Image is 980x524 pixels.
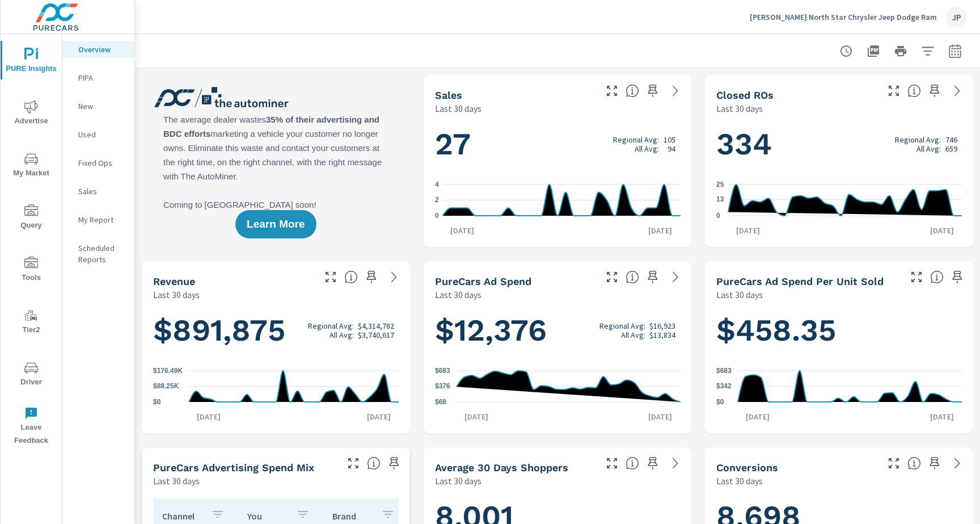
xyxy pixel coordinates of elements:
[926,454,944,472] span: Save this to your personalized report
[62,183,134,200] div: Sales
[4,361,58,389] span: Driver
[716,195,724,203] text: 13
[457,411,496,422] p: [DATE]
[4,152,58,180] span: My Market
[922,225,962,236] p: [DATE]
[358,330,394,339] p: $3,740,617
[613,135,659,144] p: Regional Avg:
[435,196,439,204] text: 2
[945,144,957,153] p: 659
[78,44,125,55] p: Overview
[62,98,134,115] div: New
[62,126,134,143] div: Used
[435,398,446,406] text: $68
[666,268,685,286] a: See more details in report
[153,474,200,488] p: Last 30 days
[668,144,675,153] p: 94
[716,212,720,220] text: 0
[907,456,921,470] span: The number of dealer-specified goals completed by a visitor. [Source: This data is provided by th...
[78,100,125,112] p: New
[666,82,685,100] a: See more details in report
[344,270,358,284] span: Total sales revenue over the selected date range. [Source: This data is sourced from the dealer’s...
[603,82,621,100] button: Make Fullscreen
[4,204,58,232] span: Query
[435,212,439,220] text: 0
[435,462,568,473] h5: Average 30 Days Shoppers
[435,367,450,375] text: $683
[4,406,58,447] span: Leave Feedback
[716,125,962,164] h1: 334
[367,456,381,470] span: This table looks at how you compare to the amount of budget you spend per channel as opposed to y...
[750,12,937,22] p: [PERSON_NAME] North Star Chrysler Jeep Dodge Ram
[907,268,926,286] button: Make Fullscreen
[626,456,639,470] span: A rolling 30 day total of daily Shoppers on the dealership website, averaged over the selected da...
[247,219,305,229] span: Learn More
[435,474,481,488] p: Last 30 days
[916,40,939,62] button: Apply Filters
[644,268,662,286] span: Save this to your personalized report
[626,84,639,98] span: Number of vehicles sold by the dealership over the selected date range. [Source: This data is sou...
[603,268,621,286] button: Make Fullscreen
[78,214,125,225] p: My Report
[885,454,903,472] button: Make Fullscreen
[889,40,912,62] button: Print Report
[442,225,482,236] p: [DATE]
[922,411,962,422] p: [DATE]
[716,462,778,473] h5: Conversions
[78,72,125,83] p: PIPA
[948,454,966,472] a: See more details in report
[716,181,724,188] text: 25
[930,270,944,284] span: Average cost of advertising per each vehicle sold at the dealer over the selected date range. The...
[626,270,639,284] span: Total cost of media for all PureCars channels for the selected dealership group over the selected...
[945,135,957,144] p: 746
[62,240,134,268] div: Scheduled Reports
[385,454,403,472] span: Save this to your personalized report
[435,275,531,287] h5: PureCars Ad Spend
[78,129,125,140] p: Used
[153,275,195,287] h5: Revenue
[635,144,659,153] p: All Avg:
[666,454,685,472] a: See more details in report
[944,40,966,62] button: Select Date Range
[322,268,340,286] button: Make Fullscreen
[153,288,200,301] p: Last 30 days
[332,510,372,522] p: Brand
[644,454,662,472] span: Save this to your personalized report
[644,82,662,100] span: Save this to your personalized report
[640,225,680,236] p: [DATE]
[78,157,125,169] p: Fixed Ops
[716,398,724,406] text: $0
[358,321,394,330] p: $4,314,782
[153,311,399,350] h1: $891,875
[716,275,884,287] h5: PureCars Ad Spend Per Unit Sold
[716,311,962,350] h1: $458.35
[78,242,125,265] p: Scheduled Reports
[716,89,774,101] h5: Closed ROs
[885,82,903,100] button: Make Fullscreen
[738,411,778,422] p: [DATE]
[1,34,62,452] div: nav menu
[385,268,403,286] a: See more details in report
[716,102,763,115] p: Last 30 days
[153,462,314,473] h5: PureCars Advertising Spend Mix
[4,309,58,337] span: Tier2
[435,89,462,101] h5: Sales
[916,144,941,153] p: All Avg:
[599,321,645,330] p: Regional Avg:
[359,411,399,422] p: [DATE]
[907,84,921,98] span: Number of Repair Orders Closed by the selected dealership group over the selected time range. [So...
[189,411,229,422] p: [DATE]
[716,288,763,301] p: Last 30 days
[895,135,941,144] p: Regional Avg:
[330,330,354,339] p: All Avg:
[62,69,134,86] div: PIPA
[153,383,179,391] text: $88.25K
[716,474,763,488] p: Last 30 days
[435,382,450,390] text: $376
[603,454,621,472] button: Make Fullscreen
[716,382,732,390] text: $342
[247,510,287,522] p: You
[926,82,944,100] span: Save this to your personalized report
[649,330,675,339] p: $13,834
[640,411,680,422] p: [DATE]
